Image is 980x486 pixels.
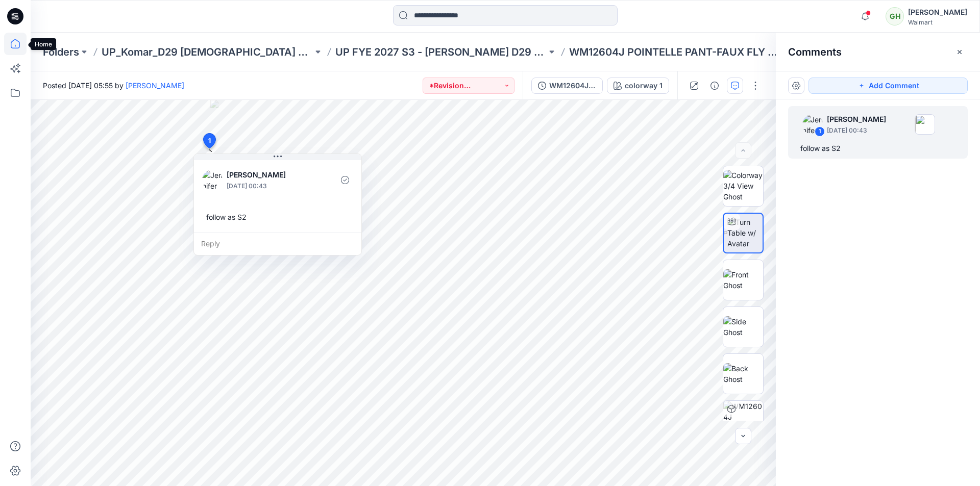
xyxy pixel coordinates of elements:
[908,6,967,18] div: [PERSON_NAME]
[802,114,823,135] img: Jennifer Yerkes
[727,217,763,249] img: Turn Table w/ Avatar
[723,269,763,291] img: Front Ghost
[43,80,184,91] span: Posted [DATE] 05:55 by
[800,142,955,155] div: follow as S2
[723,170,763,202] img: Colorway 3/4 View Ghost
[126,81,184,90] a: [PERSON_NAME]
[531,78,603,94] button: WM12604J POINTELLE PANT-FAUX FLY & BUTTONS + PICOT_REV1
[788,46,842,58] h2: Comments
[723,316,763,338] img: Side Ghost
[335,45,547,59] a: UP FYE 2027 S3 - [PERSON_NAME] D29 [DEMOGRAPHIC_DATA] Sleepwear
[208,136,211,145] span: 1
[227,169,310,181] p: [PERSON_NAME]
[625,80,663,91] div: colorway 1
[549,80,596,91] div: WM12604J POINTELLE PANT-FAUX FLY & BUTTONS + PICOT_REV1
[102,45,313,59] a: UP_Komar_D29 [DEMOGRAPHIC_DATA] Sleep
[827,125,886,136] p: [DATE] 00:43
[227,181,310,191] p: [DATE] 00:43
[706,78,723,94] button: Details
[908,18,967,26] div: Walmart
[202,208,353,226] div: follow as S2
[808,78,968,94] button: Add Comment
[43,45,79,59] a: Folders
[723,401,763,441] img: WM12604J POINTELLE PANT-FAUX FLY & BUTTONS + PICOT_REV1 colorway 1
[827,113,886,125] p: [PERSON_NAME]
[194,233,361,255] div: Reply
[723,363,763,385] img: Back Ghost
[815,126,825,137] div: 1
[886,7,904,25] div: GH
[607,78,669,94] button: colorway 1
[202,170,223,190] img: Jennifer Yerkes
[569,45,780,59] p: WM12604J POINTELLE PANT-FAUX FLY & BUTTONS + PICOT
